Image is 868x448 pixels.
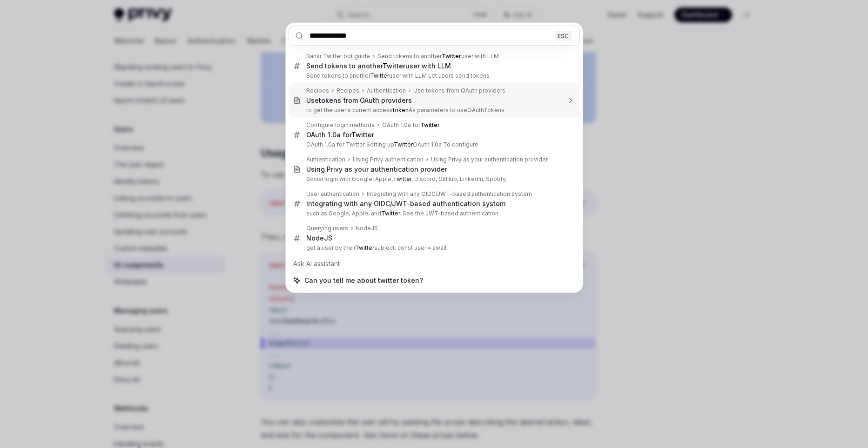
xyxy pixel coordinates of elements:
b: Twitter [355,244,374,251]
div: Using Privy authentication [353,156,424,163]
div: ESC [555,31,572,40]
div: OAuth 1.0a for [306,131,374,139]
div: Bankr Twitter bot guide [306,53,370,60]
b: Twitter [351,131,374,139]
div: Configure login methods [306,121,375,129]
p: get a user by their subject: const user = await [306,244,560,252]
div: Authentication [306,156,345,163]
div: OAuth 1.0a for [382,121,440,129]
p: such as Google, Apple, and . See the JWT-based authentication [306,210,560,217]
p: Social login with Google, Apple, , Discord, GitHub, LinkedIn, Spotify, [306,175,560,183]
div: Ask AI assistant [289,255,580,272]
b: Twitter [442,53,461,60]
div: NodeJS [306,234,332,242]
b: token [393,107,409,114]
b: Twitter [393,175,411,182]
p: to get the user's current access As parameters to useOAuthTokens [306,107,560,114]
b: Twitter [420,121,440,128]
div: Recipes [336,87,359,94]
div: Querying users [306,225,348,232]
div: Send tokens to another user with LLM [377,53,499,60]
div: Using Privy as your authentication provider [431,156,548,163]
b: Twitter [370,72,389,79]
b: token [319,96,337,104]
b: Twitter [394,141,413,148]
b: Twitter [381,210,400,217]
div: Using Privy as your authentication provider [306,165,447,174]
div: User authentication [306,190,359,198]
div: NodeJS [356,225,378,232]
div: Use tokens from OAuth providers [413,87,505,94]
b: Twitter [383,62,405,70]
div: Authentication [367,87,406,94]
div: Send tokens to another user with LLM [306,62,451,70]
div: Use s from OAuth providers [306,96,412,105]
div: Recipes [306,87,329,94]
div: Integrating with any OIDC/JWT-based authentication system [306,200,505,208]
p: Send tokens to another user with LLM Let users send tokens [306,72,560,80]
span: Can you tell me about twitter token? [304,276,423,285]
div: Integrating with any OIDC/JWT-based authentication system [367,190,532,198]
p: OAuth 1.0a for Twitter Setting up OAuth 1.0a To configure [306,141,560,148]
